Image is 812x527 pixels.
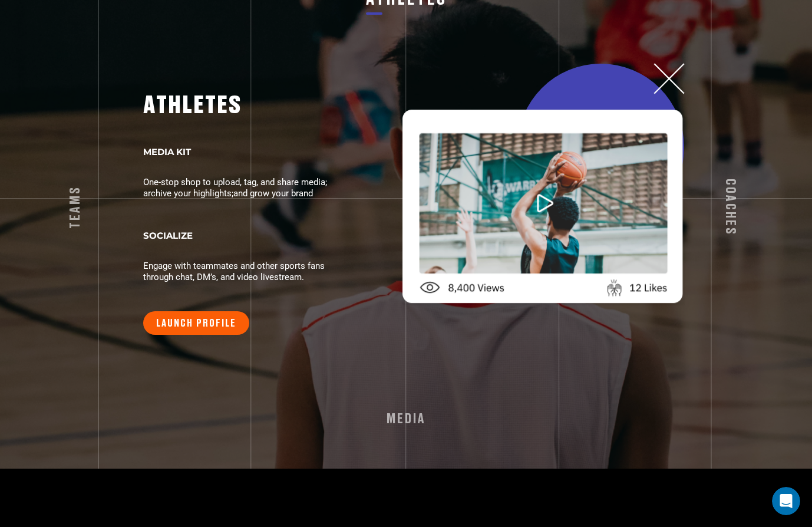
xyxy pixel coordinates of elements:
h1: ATHLETES [143,95,332,116]
a: TEAMS [68,186,91,229]
a: LAUNCH PROFILE [143,311,249,335]
h3: SOCIALIZE [143,215,332,241]
p: Engage with teammates and other sports fans through chat, DM’s, and video livestream. [143,252,332,283]
iframe: Intercom live chat [772,487,800,515]
a: MEDIA [387,411,426,434]
a: COACHES [715,179,738,236]
h3: MEDIA KIT [143,131,332,157]
p: One-stop shop to upload, tag, and share media; archive your highlights;and grow your brand [143,168,332,199]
